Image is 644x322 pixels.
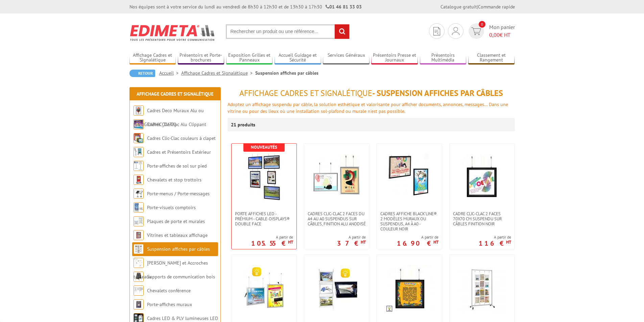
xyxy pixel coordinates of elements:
span: Cadres affiche Black’Line® 2 modèles muraux ou suspendus, A4 à A0 - couleur noir [380,211,438,231]
img: Porte-menus / Porte-messages [134,189,144,199]
sup: HT [288,239,293,245]
input: rechercher [335,24,349,39]
img: Vitrines et tableaux affichage [134,230,144,240]
a: Cadre Clic-Clac 2 faces 70x70 cm suspendu sur câbles finition noir [450,211,515,226]
h1: - Suspension affiches par câbles [228,89,515,98]
p: 21 produits [231,118,256,131]
span: 0 [479,21,485,28]
img: Edimeta [129,20,216,45]
img: Cadres affiche Black’Line® 2 modèles muraux ou suspendus, A4 à A0 - couleur noir [386,154,433,201]
a: Porte-affiches muraux [147,301,192,307]
li: Suspension affiches par câbles [255,70,318,76]
input: Rechercher un produit ou une référence... [226,24,350,39]
sup: HT [506,239,511,245]
img: Cadre Clic-Clac LED 2 faces 70x70cm suspendu sur câbles finition noir [386,265,433,312]
img: Cadres clic-clac avec éclairage LED,2 Faces A4 au A0 finition Alu Anodisé [240,265,288,312]
a: Catalogue gratuit [440,4,477,10]
a: Suspension affiches par câbles [147,246,210,252]
img: Chevalets et stop trottoirs [134,175,144,185]
a: Porte Affiches LED - Prémium - Cable-Displays® Double face [232,211,296,226]
sup: HT [433,239,438,245]
p: 37 € [337,241,366,245]
a: Plaques de porte et murales [147,218,205,224]
a: Supports de communication bois [147,274,215,280]
img: Porte Affiches LED - Prémium - Cable-Displays® Double face [240,154,288,201]
a: Présentoirs et Porte-brochures [178,52,224,64]
img: Suspension affiches par câbles [134,244,144,254]
img: Cadre Clic-Clac 2 faces 70x70 cm suspendu sur câbles finition noir [458,154,506,201]
img: Plaques de porte et murales [134,216,144,226]
span: Cadre Clic-Clac 2 faces 70x70 cm suspendu sur câbles finition noir [453,211,511,226]
a: Chevalets et stop trottoirs [147,177,201,183]
a: Retour [129,70,155,77]
span: Cadres Clic-Clac 2 faces du A4 au A0 suspendus sur câbles, finition alu anodisé [308,211,366,226]
img: Cadres et Présentoirs Extérieur [134,147,144,157]
span: € HT [489,31,515,39]
img: Porte-affiches lumineux LED suspendus sur câbles, nombreux modèles et formats [313,265,360,312]
a: Porte-visuels comptoirs [147,204,196,210]
span: Porte Affiches LED - Prémium - Cable-Displays® Double face [235,211,293,226]
p: 116 € [479,241,511,245]
a: Affichage Cadres et Signalétique [129,52,176,64]
a: Chevalets conférence [147,288,191,294]
a: Accueil [159,70,181,76]
a: Exposition Grilles et Panneaux [226,52,273,64]
p: 105.55 € [251,241,293,245]
a: Cadres et Présentoirs Extérieur [147,149,211,155]
div: Nos équipes sont à votre service du lundi au vendredi de 8h30 à 12h30 et de 13h30 à 17h30 [129,3,362,10]
a: Affichage Cadres et Signalétique [137,91,213,97]
a: Cadres LED & PLV lumineuses LED [147,315,218,321]
img: Cadres Clic-Clac 2 faces du A4 au A0 suspendus sur câbles, finition alu anodisé [313,154,360,201]
a: Présentoirs Multimédia [420,52,467,64]
img: Cadres Deco Muraux Alu ou Bois [134,105,144,116]
img: devis rapide [433,27,440,35]
img: devis rapide [471,27,481,35]
a: Services Généraux [323,52,369,64]
a: Porte-menus / Porte-messages [147,191,210,197]
a: Présentoirs Presse et Journaux [371,52,418,64]
img: devis rapide [452,27,459,35]
a: Cadres Clic-Clac 2 faces du A4 au A0 suspendus sur câbles, finition alu anodisé [304,211,369,226]
span: Affichage Cadres et Signalétique [239,88,372,98]
a: [PERSON_NAME] et Accroches tableaux [134,260,208,280]
span: A partir de [337,234,366,240]
strong: 01 46 81 33 03 [326,4,362,10]
a: Affichage Cadres et Signalétique [181,70,255,76]
font: Adoptez un affichage suspendu par câble, la solution esthétique et valorisante pour afficher docu... [228,101,508,114]
a: Cadres Clic-Clac Alu Clippant [147,121,206,127]
a: devis rapide 0 Mon panier 0,00€ HT [467,23,515,39]
span: A partir de [251,234,293,240]
span: 0,00 [489,31,500,38]
a: Porte-affiches de sol sur pied [147,163,207,169]
img: Porte-visuels comptoirs [134,202,144,213]
a: Classement et Rangement [468,52,515,64]
a: Vitrines et tableaux affichage [147,232,208,238]
span: Mon panier [489,23,515,39]
a: Cadres Clic-Clac couleurs à clapet [147,135,216,141]
img: Kit sur roulettes cadre autoportant + 12 porte-visuels A4 Portrait [458,265,506,312]
img: Cadres Clic-Clac couleurs à clapet [134,133,144,143]
div: | [440,3,515,10]
span: A partir de [479,234,511,240]
sup: HT [361,239,366,245]
span: A partir de [397,234,438,240]
img: Cimaises et Accroches tableaux [134,258,144,268]
img: Chevalets conférence [134,286,144,296]
a: Cadres Deco Muraux Alu ou [GEOGRAPHIC_DATA] [134,107,204,127]
a: Accueil Guidage et Sécurité [275,52,321,64]
a: Cadres affiche Black’Line® 2 modèles muraux ou suspendus, A4 à A0 - couleur noir [377,211,442,231]
img: Porte-affiches de sol sur pied [134,161,144,171]
b: Nouveautés [251,144,277,150]
img: Porte-affiches muraux [134,299,144,309]
a: Commande rapide [478,4,515,10]
p: 16.90 € [397,241,438,245]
